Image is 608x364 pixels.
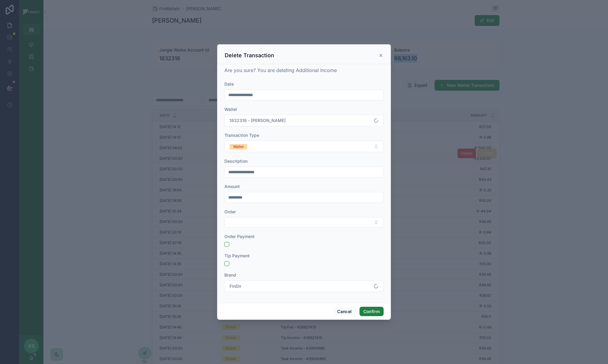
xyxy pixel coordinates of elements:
[225,52,274,59] h3: Delete Transaction
[224,115,384,126] button: Select Button
[224,272,236,278] span: Brand
[224,67,337,73] span: Are you sure? You are deleting Additional Income
[224,253,250,258] span: Tip Payment
[230,118,286,124] span: 1832318 - [PERSON_NAME]
[333,307,356,316] button: Cancel
[359,307,384,316] button: Confirm
[230,283,241,289] span: FinDir
[224,184,240,189] span: Amount
[224,281,384,292] button: Select Button
[224,81,234,86] span: Date
[224,141,384,152] button: Select Button
[224,234,255,239] span: Order Payment
[224,217,384,227] button: Select Button
[224,158,248,164] span: Description
[224,209,236,214] span: Order
[224,133,259,138] span: Transaction Type
[224,107,237,112] span: Wallet
[233,144,244,149] div: Wallet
